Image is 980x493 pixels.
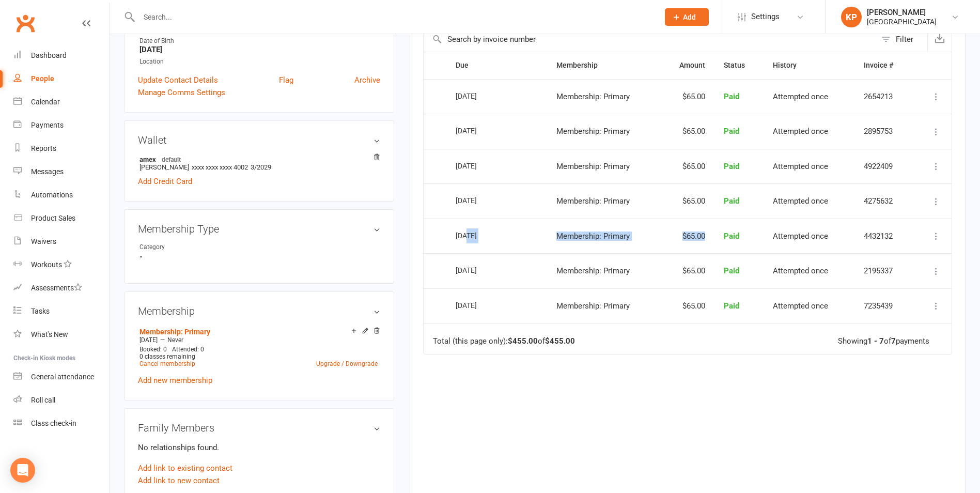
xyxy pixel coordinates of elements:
[138,474,220,487] a: Add link to new contact
[867,336,884,346] strong: 1 - 7
[13,389,109,412] a: Roll call
[660,219,714,254] td: $65.00
[316,360,378,367] a: Upgrade / Downgrade
[138,153,380,173] li: [PERSON_NAME]
[10,458,35,483] div: Open Intercom Messenger
[854,52,913,79] th: Invoice #
[556,266,630,275] span: Membership: Primary
[773,301,828,311] span: Attempted once
[31,191,73,199] div: Automations
[660,114,714,149] td: $65.00
[773,127,828,136] span: Attempted once
[31,144,56,152] div: Reports
[138,305,380,317] h3: Membership
[12,10,38,36] a: Clubworx
[456,88,503,104] div: [DATE]
[446,52,547,79] th: Due
[138,422,380,434] h3: Family Members
[167,336,183,344] span: Never
[192,163,248,171] span: xxxx xxxx xxxx 4002
[279,74,293,86] a: Flag
[138,223,380,235] h3: Membership Type
[773,196,828,206] span: Attempted once
[138,462,232,474] a: Add link to existing contact
[724,162,739,171] span: Paid
[456,158,503,174] div: [DATE]
[660,183,714,219] td: $65.00
[139,45,380,54] strong: [DATE]
[424,27,876,52] input: Search by invoice number
[138,376,212,385] a: Add new membership
[13,230,109,253] a: Waivers
[773,232,828,241] span: Attempted once
[683,13,696,21] span: Add
[139,360,195,367] a: Cancel membership
[896,33,913,45] div: Filter
[354,74,380,86] a: Archive
[556,127,630,136] span: Membership: Primary
[13,160,109,183] a: Messages
[31,98,60,106] div: Calendar
[660,288,714,323] td: $65.00
[138,175,192,188] a: Add Credit Card
[838,337,929,346] div: Showing of payments
[13,44,109,67] a: Dashboard
[724,232,739,241] span: Paid
[31,167,64,176] div: Messages
[867,8,937,17] div: [PERSON_NAME]
[138,134,380,146] h3: Wallet
[854,288,913,323] td: 7235439
[556,92,630,101] span: Membership: Primary
[31,51,67,59] div: Dashboard
[556,162,630,171] span: Membership: Primary
[138,74,218,86] a: Update Contact Details
[31,284,82,292] div: Assessments
[139,242,225,252] div: Category
[456,262,503,278] div: [DATE]
[139,346,167,353] span: Booked: 0
[13,137,109,160] a: Reports
[545,336,575,346] strong: $455.00
[139,353,195,360] span: 0 classes remaining
[13,276,109,300] a: Assessments
[556,196,630,206] span: Membership: Primary
[724,92,739,101] span: Paid
[841,7,862,27] div: KP
[773,92,828,101] span: Attempted once
[433,337,575,346] div: Total (this page only): of
[876,27,927,52] button: Filter
[139,252,380,261] strong: -
[665,8,709,26] button: Add
[31,74,54,83] div: People
[724,196,739,206] span: Paid
[714,52,764,79] th: Status
[547,52,660,79] th: Membership
[31,330,68,338] div: What's New
[508,336,538,346] strong: $455.00
[456,297,503,313] div: [DATE]
[854,114,913,149] td: 2895753
[660,149,714,184] td: $65.00
[31,121,64,129] div: Payments
[13,323,109,346] a: What's New
[773,266,828,275] span: Attempted once
[139,57,380,67] div: Location
[13,253,109,276] a: Workouts
[854,253,913,288] td: 2195337
[724,301,739,311] span: Paid
[138,86,225,99] a: Manage Comms Settings
[854,79,913,114] td: 2654213
[139,155,375,163] strong: amex
[751,5,780,28] span: Settings
[854,219,913,254] td: 4432132
[891,336,896,346] strong: 7
[456,122,503,138] div: [DATE]
[556,232,630,241] span: Membership: Primary
[172,346,204,353] span: Attended: 0
[456,227,503,243] div: [DATE]
[660,52,714,79] th: Amount
[31,260,62,269] div: Workouts
[13,67,109,90] a: People
[136,10,651,24] input: Search...
[13,365,109,389] a: General attendance kiosk mode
